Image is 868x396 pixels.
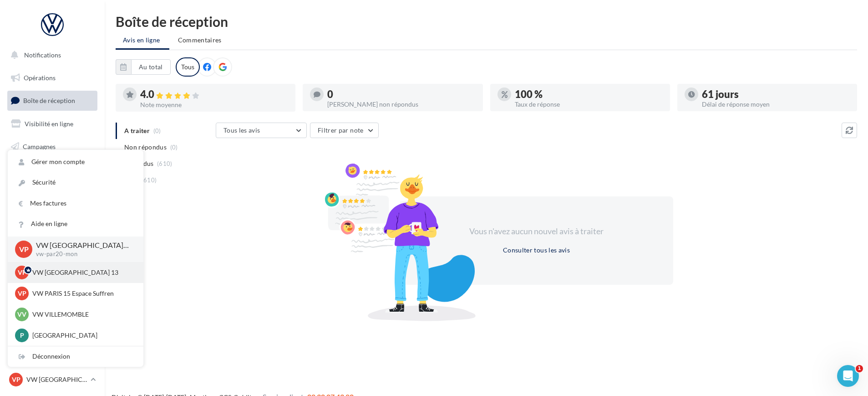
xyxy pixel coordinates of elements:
[8,346,143,367] div: Déconnexion
[5,205,99,224] a: Calendrier
[837,365,859,387] iframe: Intercom live chat
[327,101,475,108] div: [PERSON_NAME] non répondus
[19,244,29,254] span: VP
[131,59,171,75] button: Au total
[515,101,663,108] div: Taux de réponse
[5,258,99,285] a: Campagnes DataOnDemand
[36,240,129,251] p: VW [GEOGRAPHIC_DATA] 20
[5,91,99,110] a: Boîte de réception
[856,365,863,372] span: 1
[499,245,574,256] button: Consulter tous les avis
[702,101,850,108] div: Délai de réponse moyen
[5,159,99,179] a: Contacts
[32,268,132,277] p: VW [GEOGRAPHIC_DATA] 13
[176,57,200,77] div: Tous
[23,142,56,150] span: Campagnes
[5,68,99,87] a: Opérations
[12,375,20,384] span: VP
[140,102,288,108] div: Note moyenne
[24,51,61,59] span: Notifications
[32,331,132,340] p: [GEOGRAPHIC_DATA]
[702,89,850,99] div: 61 jours
[8,152,143,172] a: Gérer mon compte
[8,172,143,193] a: Sécurité
[18,268,26,277] span: VP
[5,227,99,254] a: PLV et print personnalisable
[216,123,307,138] button: Tous les avis
[515,89,663,99] div: 100 %
[5,46,96,65] button: Notifications
[8,214,143,234] a: Aide en ligne
[157,160,173,167] span: (610)
[310,123,379,138] button: Filtrer par note
[116,15,857,28] div: Boîte de réception
[124,143,167,152] span: Non répondus
[36,250,129,258] p: vw-par20-mon
[142,176,157,184] span: (610)
[20,331,24,340] span: P
[17,310,26,319] span: VV
[223,126,260,134] span: Tous les avis
[25,120,73,128] span: Visibilité en ligne
[32,310,132,319] p: VW VILLEMOMBLE
[327,89,475,99] div: 0
[7,371,97,388] a: VP VW [GEOGRAPHIC_DATA] 20
[170,144,178,151] span: (0)
[18,289,26,298] span: VP
[8,193,143,214] a: Mes factures
[178,36,222,45] span: Commentaires
[5,182,99,201] a: Médiathèque
[140,89,288,100] div: 4.0
[23,97,75,104] span: Boîte de réception
[24,74,56,82] span: Opérations
[116,59,171,75] button: Au total
[26,375,87,384] p: VW [GEOGRAPHIC_DATA] 20
[5,114,99,134] a: Visibilité en ligne
[5,137,99,156] a: Campagnes
[32,289,132,298] p: VW PARIS 15 Espace Suffren
[458,226,615,237] div: Vous n'avez aucun nouvel avis à traiter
